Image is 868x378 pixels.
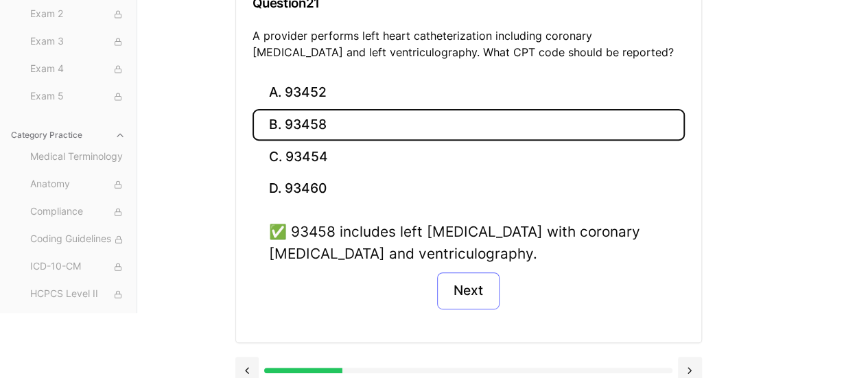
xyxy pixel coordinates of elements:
div: ✅ 93458 includes left [MEDICAL_DATA] with coronary [MEDICAL_DATA] and ventriculography. [269,221,668,263]
span: Exam 4 [30,62,126,77]
button: Exam 2 [25,3,131,25]
button: Exam 5 [25,86,131,108]
button: Medical Terminology [25,146,131,168]
button: Exam 4 [25,58,131,80]
button: Next [437,272,500,309]
button: Exam 3 [25,31,131,53]
span: Compliance [30,204,126,220]
span: Medical Terminology [30,150,126,165]
span: Anatomy [30,177,126,192]
span: Coding Guidelines [30,232,126,247]
button: A. 93452 [253,77,685,109]
button: Compliance [25,201,131,223]
span: Exam 2 [30,7,126,22]
button: D. 93460 [253,173,685,205]
p: A provider performs left heart catheterization including coronary [MEDICAL_DATA] and left ventric... [253,27,685,60]
button: Coding Guidelines [25,228,131,250]
span: ICD-10-CM [30,259,126,274]
button: C. 93454 [253,141,685,173]
span: Exam 5 [30,89,126,104]
span: Exam 3 [30,34,126,49]
button: B. 93458 [253,109,685,141]
button: Anatomy [25,174,131,196]
span: HCPCS Level II [30,287,126,302]
button: ICD-10-CM [25,256,131,278]
button: Category Practice [5,124,131,146]
button: HCPCS Level II [25,283,131,305]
